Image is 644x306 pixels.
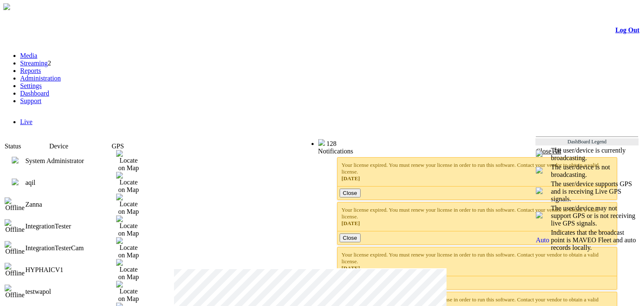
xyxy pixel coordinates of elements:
[340,233,361,242] button: Close
[195,140,301,146] span: Welcome, System Administrator (Administrator)
[116,259,141,281] img: Locate on Map
[116,215,141,237] img: Locate on Map
[20,75,61,82] a: Administration
[342,220,360,226] span: [DATE]
[536,236,549,244] span: Auto
[536,187,543,194] img: crosshair_blue.png
[20,90,49,97] a: Dashboard
[340,189,361,197] button: Close
[25,150,116,172] td: System Administrator
[20,52,37,59] a: Media
[551,204,639,228] td: The user/device may not support GPS or is not receiving live GPS signals.
[116,172,141,194] img: Locate on Map
[20,82,42,89] a: Settings
[536,150,543,157] img: miniPlay.png
[49,143,101,150] td: Device
[25,281,116,303] td: testwapol
[5,143,49,150] td: Status
[5,241,25,255] img: Offline
[116,281,141,303] img: Locate on Map
[342,175,360,182] span: [DATE]
[20,60,48,67] a: Streaming
[5,197,25,212] img: Offline
[536,167,543,174] img: miniNoPlay.png
[25,215,116,237] td: IntegrationTester
[48,60,51,67] span: 2
[536,212,543,218] img: crosshair_gray.png
[318,139,325,146] img: bell25.png
[12,157,18,163] img: miniPlay.png
[25,172,116,194] td: aqil
[5,219,25,233] img: Offline
[20,118,32,125] a: Live
[25,194,116,215] td: Zanna
[116,237,141,259] img: Locate on Map
[342,252,613,272] div: Your license expired. You must renew your license in order to run this software. Contact your ven...
[101,143,135,150] td: GPS
[3,3,10,10] img: arrow-3.png
[615,26,639,34] a: Log Out
[5,263,25,277] img: Offline
[342,265,360,271] span: [DATE]
[12,179,18,185] img: miniPlay.png
[20,67,41,74] a: Reports
[116,194,141,215] img: Locate on Map
[551,228,639,252] td: Indicates that the broadcast point is MAVEO Fleet and auto records locally.
[342,207,613,227] div: Your license expired. You must renew your license in order to run this software. Contact your ven...
[116,150,141,172] img: Locate on Map
[318,148,623,155] div: Notifications
[25,259,116,281] td: HYPHAICV1
[551,180,639,203] td: The user/device supports GPS and is receiving Live GPS signals.
[551,163,639,179] td: The user/device is not broadcasting.
[535,138,639,145] td: DashBoard Legend
[327,140,337,147] span: 128
[20,97,42,104] a: Support
[342,162,613,182] div: Your license expired. You must renew your license in order to run this software. Contact your ven...
[5,285,25,299] img: Offline
[25,237,116,259] td: IntegrationTesterCam
[551,146,639,162] td: The user/device is currently broadcasting.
